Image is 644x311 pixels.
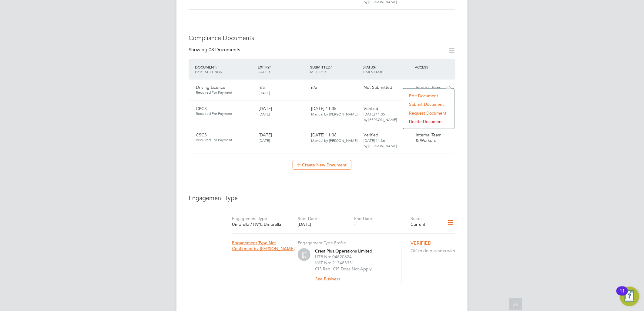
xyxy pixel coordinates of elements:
label: Engagement Type Profile [298,240,346,246]
span: Verified [364,132,378,138]
span: Verified [364,106,378,111]
span: OK to do business with [411,248,458,253]
li: Edit Document [406,92,451,100]
span: [DATE] 11:35 [311,106,358,117]
span: / [270,65,271,69]
div: STATUS [361,62,414,77]
span: [DATE] [259,112,270,116]
span: [DATE] 11:36 [311,132,358,143]
span: Internal Team & Workers [416,132,442,143]
span: [DATE] 11:36 by [PERSON_NAME]. [364,138,398,148]
label: VAT No: 213483331 [315,260,354,266]
label: CIS Reg: CIS Does Not Apply [315,266,372,272]
div: - [354,222,411,227]
label: End Date [354,216,372,221]
span: CSCS [196,132,207,138]
div: SUBMITTED [309,62,361,77]
span: Required For Payment [196,90,254,95]
label: Start Date [298,216,317,221]
div: DOCUMENT [193,62,256,77]
span: ISSUED [258,69,270,74]
span: n/a [311,85,317,90]
label: Engagement Type [232,216,267,221]
div: Umbrella / PAYE Umbrella [232,222,288,227]
span: [DATE] [259,132,272,138]
li: Delete Document [406,117,451,126]
span: [DATE] 11:35 by [PERSON_NAME]. [364,112,398,122]
span: [DATE] [259,90,270,95]
div: EXPIRY [256,62,309,77]
h3: Engagement Type [189,194,455,202]
span: Required For Payment [196,111,254,116]
button: Open Resource Center, 11 new notifications [620,287,639,306]
span: / [330,65,332,69]
button: See Business [315,274,345,284]
span: METHOD [310,69,326,74]
h3: Compliance Documents [189,34,455,42]
div: [DATE] [298,222,354,227]
span: Engagement Type Not Confirmed by [PERSON_NAME] [232,240,295,251]
span: Not Submitted [364,85,392,90]
span: Driving Licence [196,85,225,90]
span: [DATE] [259,106,272,111]
span: / [216,65,217,69]
li: Submit Document [406,100,451,109]
span: VERIFIED [411,240,432,246]
span: CPCS [196,106,207,111]
span: TIMESTAMP [363,69,383,74]
div: Showing [189,47,241,53]
button: Create New Document [293,160,351,170]
span: DOC. SETTINGS [195,69,222,74]
span: n/a [259,85,265,90]
span: [DATE] [259,138,270,143]
span: 03 Documents [209,47,240,53]
span: Internal Team & Workers [416,85,442,95]
span: Manual by [PERSON_NAME]. [311,138,358,143]
li: Request Document [406,109,451,117]
span: Manual by [PERSON_NAME]. [311,112,358,116]
label: Status [411,216,423,221]
span: Required For Payment [196,138,254,142]
div: Crest Plus Operations Limited [315,248,394,284]
span: / [375,65,376,69]
div: 11 [619,291,625,299]
div: ACCESS [414,62,455,72]
div: Current [411,222,439,227]
label: UTR No: 04620624 [315,254,352,259]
